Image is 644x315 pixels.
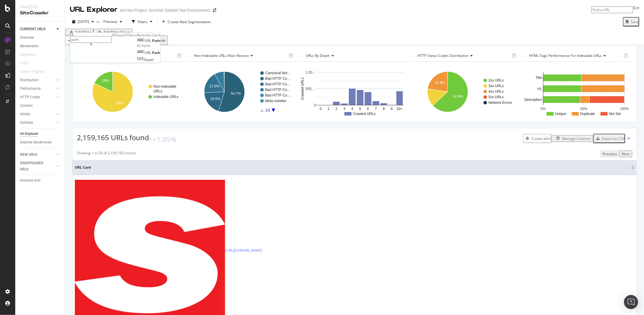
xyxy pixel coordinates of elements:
[20,26,55,32] a: CURRENT URLS
[531,136,551,141] div: Create alert
[20,94,55,100] a: HTTP Codes
[20,139,52,145] div: Explorer Bookmarks
[383,107,385,111] text: 8
[20,177,61,184] a: Analysis Info
[265,77,290,81] text: Bad HTTP Co…
[20,43,38,49] div: Movements
[602,136,625,141] div: Export as CSV
[20,177,40,184] div: Analysis Info
[620,107,629,111] text: 100%
[359,107,361,111] text: 5
[129,17,155,26] button: Filters
[101,17,124,26] button: Previous
[603,151,617,156] div: Previous
[306,70,316,74] text: 1,00…
[145,50,152,55] span: URL
[20,120,55,126] a: Outlinks
[101,19,117,24] span: Previous
[65,29,93,35] button: Add Filter
[193,51,288,60] h4: Non-Indexable URLs Main Reason
[489,84,504,88] text: 3xx URLs
[328,107,330,111] text: 1
[622,151,630,156] div: Next
[78,19,89,24] span: 2025 Aug. 18th
[210,97,220,101] text: 19.6%
[153,95,178,99] text: Indexable URLs
[20,5,60,10] div: Analytics
[580,107,587,111] text: 50%
[305,51,404,60] h4: URLs by Depth
[20,131,38,137] div: Url Explorer
[116,101,123,105] text: 82%
[20,60,29,66] div: Visits
[152,38,160,43] span: Path
[75,165,630,170] span: URL Card
[552,135,593,142] button: Manage Columns
[20,52,42,58] a: Segments
[265,71,291,75] text: Canonical Not…
[153,89,162,94] text: URLs
[112,33,116,38] div: All
[160,17,213,26] button: Create New Segmentation
[20,10,60,16] div: SiteCrawler
[624,295,638,309] div: Open Intercom Messenger
[300,77,305,100] text: Crawled URLs
[189,66,298,117] svg: A chart.
[77,66,186,117] svg: A chart.
[336,107,338,111] text: 2
[96,19,101,24] span: vs
[168,19,211,24] span: Create New Segmentation
[265,109,270,113] text: 1/2
[20,152,55,158] a: NEW URLS
[593,134,625,143] button: Export as CSV
[152,50,160,55] span: Path
[375,107,377,111] text: 7
[70,36,112,43] input: Search by field name
[391,107,393,111] text: 9
[609,112,621,116] text: Not Set
[523,66,632,117] div: A chart.
[20,26,45,32] div: CURRENT URLS
[138,19,148,24] div: Filters
[453,94,463,99] text: 62.9%
[536,76,542,80] text: Title
[623,17,639,26] button: Save
[580,112,595,116] text: Duplicate
[489,95,504,99] text: 5xx URLs
[489,101,512,105] text: Network Errors
[75,30,91,35] div: Add Filter
[70,17,96,26] button: [DATE]
[225,248,262,253] a: [URL][DOMAIN_NAME]
[314,103,316,107] text: 0
[70,5,117,15] div: URL Explorer
[265,94,290,98] text: Bad HTTP Co…
[489,90,504,94] text: 4xx URLs
[528,51,622,60] h4: HTML Tags Performance for Indexable URLs
[300,66,409,117] svg: A chart.
[265,99,286,103] text: Meta noindex
[20,160,55,172] a: DISAPPEARED URLS
[20,86,55,92] a: Performance
[412,66,521,117] svg: A chart.
[320,107,322,111] text: 0
[144,57,154,62] span: Depth
[194,53,249,58] span: Non-Indexable URLs Main Reason
[153,85,176,89] text: Non-Indexable
[213,8,216,12] div: arrow-right-arrow-left
[435,81,445,85] text: 22.4%
[20,77,55,83] a: Distribution
[20,52,36,58] div: Segments
[265,82,290,87] text: Bad HTTP Co…
[20,120,33,126] div: Outlinks
[523,134,552,143] button: Create alert
[77,150,136,157] div: Showing 1 to 50 of 2,159,165 entries
[20,111,30,117] div: Inlinks
[20,160,50,172] div: DISAPPEARED URLS
[525,98,542,102] text: Description
[137,33,160,38] div: Recently Used
[562,136,591,141] div: Manage Columns
[93,29,133,35] button: Add Filter Group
